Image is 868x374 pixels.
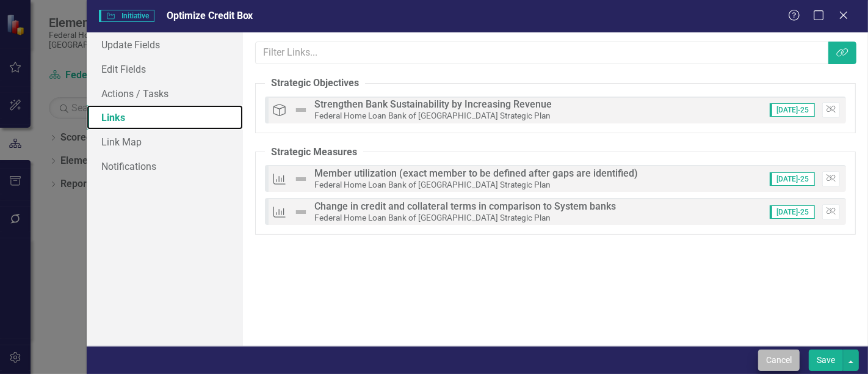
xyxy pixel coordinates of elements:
[770,103,815,117] span: [DATE]-25
[167,10,253,21] span: Optimize Credit Box
[87,130,243,154] a: Link Map
[87,32,243,57] a: Update Fields
[314,180,551,189] small: Federal Home Loan Bank of [GEOGRAPHIC_DATA] Strategic Plan
[87,57,243,81] a: Edit Fields
[87,105,243,130] a: Links
[314,168,638,179] div: Member utilization (exact member to be defined after gaps are identified)
[770,205,815,219] span: [DATE]-25
[314,111,551,120] small: Federal Home Loan Bank of [GEOGRAPHIC_DATA] Strategic Plan
[294,103,308,117] img: Not Defined
[99,10,154,22] span: Initiative
[314,201,616,212] div: Change in credit and collateral terms in comparison to System banks
[294,205,308,219] img: Not Defined
[294,172,308,186] img: Not Defined
[87,81,243,106] a: Actions / Tasks
[314,99,552,110] div: Strengthen Bank Sustainability by Increasing Revenue
[265,145,363,159] legend: Strategic Measures
[87,154,243,178] a: Notifications
[255,42,829,64] input: Filter Links...
[770,172,815,186] span: [DATE]-25
[265,76,365,90] legend: Strategic Objectives
[314,213,551,222] small: Federal Home Loan Bank of [GEOGRAPHIC_DATA] Strategic Plan
[809,350,843,371] button: Save
[758,350,800,371] button: Cancel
